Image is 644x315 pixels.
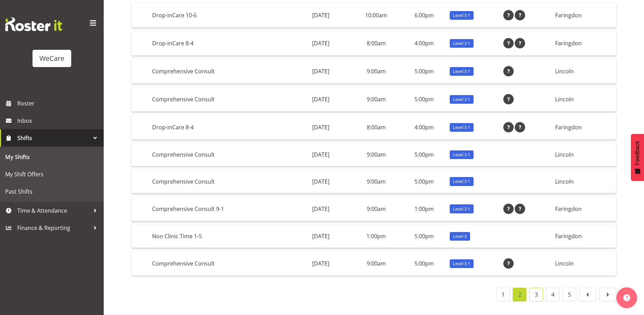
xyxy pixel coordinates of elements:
[149,87,291,112] td: Comprehensive Consult
[17,98,100,109] span: Roster
[453,96,470,103] span: Level 3 1
[552,59,616,84] td: Lincoln
[552,197,616,221] td: Faringdon
[149,251,291,276] td: Comprehensive Consult
[631,134,644,181] button: Feedback - Show survey
[291,197,351,221] td: [DATE]
[5,152,99,162] span: My Shifts
[453,206,470,212] span: Level 3 1
[552,170,616,193] td: Lincoln
[351,225,401,248] td: 1:00pm
[5,186,99,197] span: Past Shifts
[351,3,401,28] td: 10:00am
[552,3,616,28] td: Faringdon
[552,115,616,140] td: Faringdon
[291,143,351,166] td: [DATE]
[17,115,100,126] span: Inbox
[401,197,447,221] td: 1:00pm
[5,17,62,31] img: Rosterit website logo
[401,251,447,276] td: 5:00pm
[401,3,447,28] td: 6:00pm
[401,87,447,112] td: 5:00pm
[291,251,351,276] td: [DATE]
[351,143,401,166] td: 9:00am
[453,260,470,267] span: Level 3 1
[2,148,102,166] a: My Shifts
[453,233,467,240] span: Level 3
[5,169,99,179] span: My Shift Offers
[552,87,616,112] td: Lincoln
[351,31,401,56] td: 8:00am
[351,87,401,112] td: 9:00am
[291,225,351,248] td: [DATE]
[351,251,401,276] td: 9:00am
[453,178,470,185] span: Level 3 1
[291,59,351,84] td: [DATE]
[17,223,90,233] span: Finance & Reporting
[401,225,447,248] td: 5:00pm
[453,12,470,19] span: Level 3 1
[453,124,470,131] span: Level 3 1
[552,31,616,56] td: Faringdon
[149,225,291,248] td: Non Clinic Time 1-5
[291,31,351,56] td: [DATE]
[634,141,641,165] span: Feedback
[149,3,291,28] td: Drop-inCare 10-6
[453,40,470,47] span: Level 3 1
[291,115,351,140] td: [DATE]
[2,166,102,183] a: My Shift Offers
[39,53,64,64] div: WeCare
[17,205,90,216] span: Time & Attendance
[351,59,401,84] td: 9:00am
[291,170,351,193] td: [DATE]
[149,143,291,166] td: Comprehensive Consult
[291,87,351,112] td: [DATE]
[149,115,291,140] td: Drop-inCare 8-4
[401,143,447,166] td: 5:00pm
[291,3,351,28] td: [DATE]
[453,68,470,75] span: Level 3 1
[351,115,401,140] td: 8:00am
[453,151,470,158] span: Level 3 1
[351,170,401,193] td: 9:00am
[149,170,291,193] td: Comprehensive Consult
[2,183,102,200] a: Past Shifts
[496,288,510,302] a: 1
[529,288,543,302] a: 3
[149,59,291,84] td: Comprehensive Consult
[149,31,291,56] td: Drop-inCare 8-4
[401,170,447,193] td: 5:00pm
[17,133,90,143] span: Shifts
[546,288,560,302] a: 4
[401,31,447,56] td: 4:00pm
[623,294,630,301] img: help-xxl-2.png
[552,251,616,276] td: Lincoln
[149,197,291,221] td: Comprehensive Consult 9-1
[401,59,447,84] td: 5:00pm
[562,288,576,302] a: 5
[401,115,447,140] td: 4:00pm
[552,143,616,166] td: Lincoln
[552,225,616,248] td: Faringdon
[351,197,401,221] td: 9:00am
